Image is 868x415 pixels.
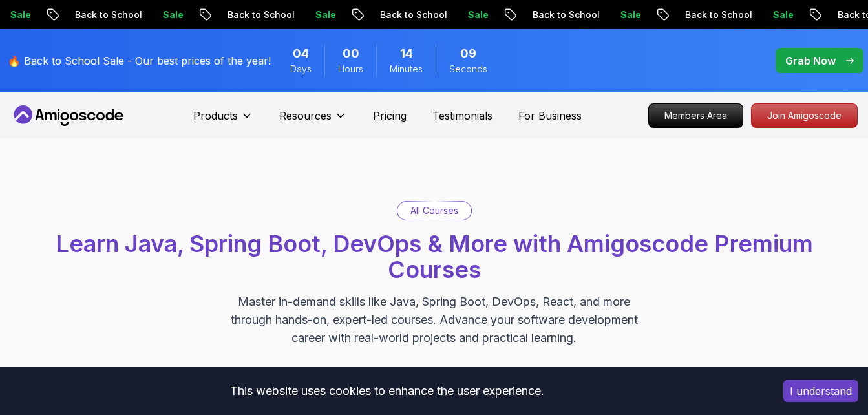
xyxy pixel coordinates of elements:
[432,108,492,123] a: Testimonials
[10,377,764,405] div: This website uses cookies to enhance the user experience.
[460,45,476,63] span: 9 Seconds
[343,45,359,63] span: 0 Hours
[279,108,332,123] p: Resources
[648,103,743,128] a: Members Area
[785,53,836,69] p: Grab Now
[410,204,458,217] p: All Courses
[293,45,309,63] span: 4 Days
[400,45,413,63] span: 14 Minutes
[8,53,271,69] p: 🔥 Back to School Sale - Our best prices of the year!
[58,8,146,21] p: Back to School
[516,8,604,21] p: Back to School
[390,63,423,76] span: Minutes
[56,229,813,284] span: Learn Java, Spring Boot, DevOps & More with Amigoscode Premium Courses
[449,63,487,76] span: Seconds
[668,8,756,21] p: Back to School
[338,63,363,76] span: Hours
[752,104,857,127] p: Join Amigoscode
[363,8,451,21] p: Back to School
[451,8,492,21] p: Sale
[193,108,253,134] button: Products
[649,104,743,127] p: Members Area
[193,108,238,123] p: Products
[751,103,858,128] a: Join Amigoscode
[756,8,798,21] p: Sale
[146,8,187,21] p: Sale
[290,63,312,76] span: Days
[604,8,645,21] p: Sale
[373,108,407,123] a: Pricing
[783,380,858,402] button: Accept cookies
[299,8,340,21] p: Sale
[279,108,347,134] button: Resources
[217,293,651,347] p: Master in-demand skills like Java, Spring Boot, DevOps, React, and more through hands-on, expert-...
[211,8,299,21] p: Back to School
[518,108,582,123] a: For Business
